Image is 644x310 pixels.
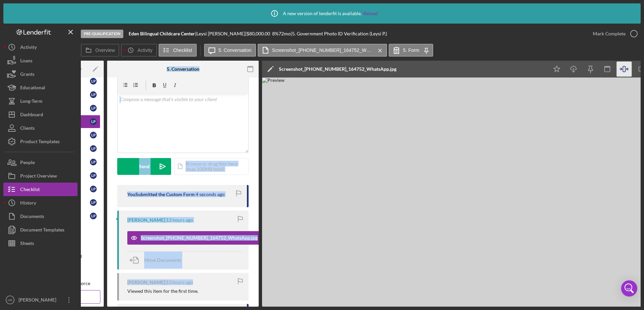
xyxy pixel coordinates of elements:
[141,235,258,241] div: Screenshot_[PHONE_NUMBER]_164752_WhatsApp.jpg
[219,48,252,53] label: 5. Conversation
[266,5,378,22] div: A new version of lenderfit is available.
[90,213,97,219] div: L P
[127,231,275,245] button: Screenshot_[PHONE_NUMBER]_164752_WhatsApp.jpg
[90,186,97,192] div: L P
[3,237,77,250] button: Sheets
[279,66,396,72] div: Screenshot_[PHONE_NUMBER]_164752_WhatsApp.jpg
[20,237,34,252] div: Sheets
[127,252,188,269] button: Move Documents
[20,223,64,238] div: Document Templates
[173,48,192,53] label: Checklist
[117,158,171,175] button: Send
[20,156,35,171] div: People
[291,31,387,36] div: | 5. Government Photo ID Verification (Leysi P.)
[137,48,152,53] label: Activity
[3,210,77,223] button: Documents
[363,11,378,16] a: Reload
[127,192,195,197] div: You Submitted the Custom Form
[90,118,97,125] div: L P
[20,108,43,123] div: Dashboard
[144,257,181,263] span: Move Documents
[3,121,77,135] button: Clients
[90,159,97,165] div: L P
[129,31,195,36] b: Eden Bilingual Childcare Center
[20,121,35,136] div: Clients
[3,81,77,94] button: Educational
[403,48,419,53] label: 5. Form
[20,183,40,198] div: Checklist
[20,81,45,96] div: Educational
[586,27,641,40] button: Mark Complete
[20,135,60,150] div: Product Templates
[196,192,225,197] time: 2025-08-13 14:22
[3,54,77,67] button: Loans
[279,31,291,36] div: 72 mo
[272,48,373,53] label: Screenshot_[PHONE_NUMBER]_164752_WhatsApp.jpg
[81,44,119,57] button: Overview
[166,280,193,285] time: 2025-08-13 01:26
[3,40,77,54] button: Activity
[127,280,165,285] div: [PERSON_NAME]
[90,199,97,206] div: L P
[129,31,196,36] div: |
[127,217,165,223] div: [PERSON_NAME]
[81,30,123,38] div: Pre-Qualification
[20,40,37,56] div: Activity
[3,156,77,169] button: People
[139,158,150,175] div: Send
[121,44,157,57] button: Activity
[20,169,57,184] div: Project Overview
[3,135,77,148] button: Product Templates
[90,91,97,98] div: L P
[8,298,12,302] text: HR
[127,288,198,294] div: Viewed this item for the first time.
[247,31,272,36] div: $80,000.00
[3,67,77,81] button: Grants
[272,31,279,36] div: 8 %
[166,217,193,223] time: 2025-08-13 01:28
[204,44,256,57] button: 5. Conversation
[20,210,44,225] div: Documents
[593,27,625,40] div: Mark Complete
[389,44,433,57] button: 5. Form
[17,293,61,308] div: [PERSON_NAME]
[159,44,197,57] button: Checklist
[20,196,36,211] div: History
[90,145,97,152] div: L P
[90,172,97,179] div: L P
[621,280,637,297] div: Open Intercom Messenger
[20,94,42,110] div: Long-Term
[3,196,77,210] button: History
[258,44,387,57] button: Screenshot_[PHONE_NUMBER]_164752_WhatsApp.jpg
[3,94,77,108] button: Long-Term
[3,169,77,183] button: Project Overview
[3,108,77,121] button: Dashboard
[20,67,34,83] div: Grants
[167,66,199,72] div: 5. Conversation
[90,132,97,138] div: L P
[3,223,77,237] button: Document Templates
[20,54,32,69] div: Loans
[90,105,97,112] div: L P
[3,293,77,307] button: HR[PERSON_NAME]
[196,31,247,36] div: Leysi [PERSON_NAME] |
[90,78,97,85] div: L P
[95,48,115,53] label: Overview
[3,183,77,196] button: Checklist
